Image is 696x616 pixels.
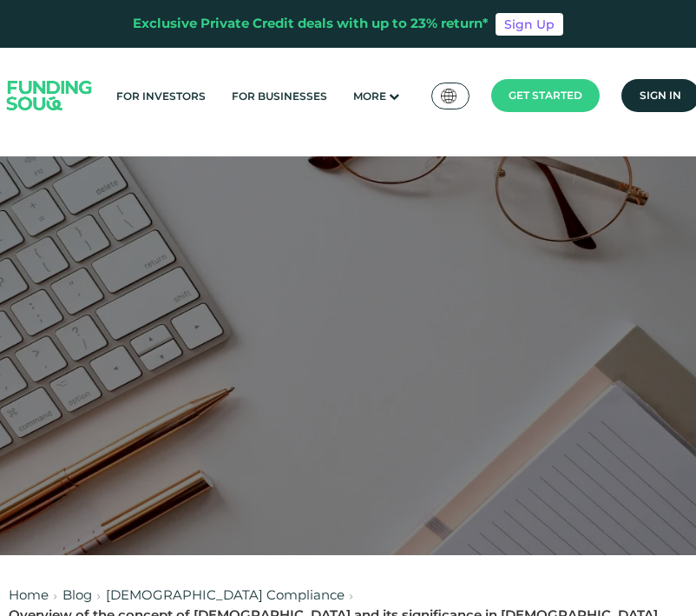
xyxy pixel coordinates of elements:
span: More [353,89,386,103]
img: SA Flag [441,89,456,103]
a: Sign Up [496,13,563,36]
a: For Investors [112,82,210,110]
a: Home [9,586,49,603]
div: Exclusive Private Credit deals with up to 23% return* [133,14,489,34]
span: Get started [509,89,582,102]
a: Blog [62,586,92,603]
span: Sign in [640,89,681,102]
a: [DEMOGRAPHIC_DATA] Compliance [106,586,345,603]
a: For Businesses [227,82,332,110]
